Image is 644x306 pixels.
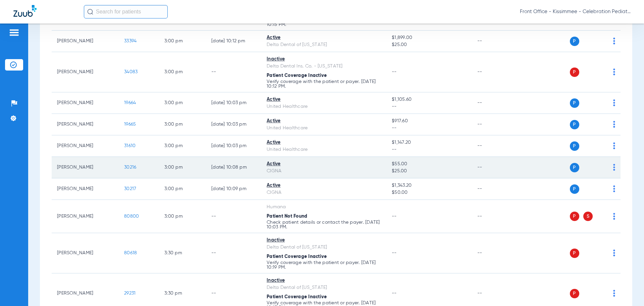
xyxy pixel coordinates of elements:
img: Zuub Logo [13,5,37,17]
img: group-dot-blue.svg [613,164,615,171]
td: -- [206,52,261,92]
img: group-dot-blue.svg [613,99,615,106]
div: CIGNA [267,168,381,175]
td: [PERSON_NAME] [52,178,119,200]
span: P [570,120,579,129]
span: 80800 [124,214,139,219]
td: -- [472,178,517,200]
span: 33394 [124,39,137,43]
img: group-dot-blue.svg [613,213,615,220]
td: [DATE] 10:03 PM [206,114,261,135]
span: -- [392,146,466,153]
span: Patient Coverage Inactive [267,254,327,259]
span: $1,147.20 [392,139,466,146]
span: S [583,212,593,221]
td: 3:00 PM [159,200,206,233]
td: 3:00 PM [159,114,206,135]
span: 30216 [124,165,136,170]
td: 3:30 PM [159,233,206,273]
span: $917.60 [392,118,466,125]
img: group-dot-blue.svg [613,121,615,128]
span: 29231 [124,291,136,296]
span: $1,343.20 [392,182,466,189]
img: group-dot-blue.svg [613,69,615,75]
td: -- [472,92,517,114]
span: $55.00 [392,161,466,168]
td: [PERSON_NAME] [52,233,119,273]
p: Verify coverage with the patient or payer. [DATE] 10:19 PM. [267,260,381,270]
span: P [570,163,579,172]
td: [PERSON_NAME] [52,135,119,157]
span: Front Office - Kissimmee - Celebration Pediatric Dentistry [520,8,631,15]
span: -- [392,251,397,255]
span: Patient Coverage Inactive [267,295,327,299]
td: -- [472,52,517,92]
span: P [570,68,579,77]
img: hamburger-icon [9,29,19,37]
span: 80618 [124,251,137,255]
div: Active [267,34,381,41]
div: United Healthcare [267,103,381,110]
td: 3:00 PM [159,135,206,157]
td: -- [472,157,517,178]
td: [DATE] 10:09 PM [206,178,261,200]
span: 19664 [124,100,136,105]
span: 19665 [124,122,136,127]
p: Verify coverage with the patient or payer. [DATE] 10:12 PM. [267,79,381,89]
td: 3:00 PM [159,178,206,200]
div: United Healthcare [267,125,381,132]
td: -- [206,200,261,233]
p: Check patient details or contact the payer. [DATE] 10:03 PM. [267,220,381,229]
span: 34083 [124,70,138,74]
span: -- [392,291,397,296]
td: -- [472,135,517,157]
span: $1,899.00 [392,34,466,41]
div: Active [267,182,381,189]
span: -- [392,125,466,132]
span: $25.00 [392,168,466,175]
span: P [570,98,579,108]
span: P [570,289,579,298]
td: 3:00 PM [159,92,206,114]
span: 31610 [124,143,136,148]
td: [DATE] 10:03 PM [206,135,261,157]
td: 3:00 PM [159,157,206,178]
span: -- [392,70,397,74]
td: 3:00 PM [159,52,206,92]
td: [PERSON_NAME] [52,157,119,178]
div: United Healthcare [267,146,381,153]
div: Inactive [267,277,381,284]
div: Active [267,118,381,125]
div: CIGNA [267,189,381,196]
td: [PERSON_NAME] [52,114,119,135]
span: Patient Not Found [267,214,307,219]
input: Search for patients [84,5,168,18]
td: [PERSON_NAME] [52,52,119,92]
td: [PERSON_NAME] [52,92,119,114]
iframe: Chat Widget [610,274,644,306]
td: -- [206,233,261,273]
span: $25.00 [392,41,466,48]
div: Humana [267,204,381,211]
span: Patient Coverage Inactive [267,73,327,78]
td: [DATE] 10:03 PM [206,92,261,114]
td: [PERSON_NAME] [52,200,119,233]
img: group-dot-blue.svg [613,142,615,149]
div: Active [267,161,381,168]
td: [DATE] 10:08 PM [206,157,261,178]
td: [PERSON_NAME] [52,31,119,52]
span: P [570,212,579,221]
span: -- [392,214,397,219]
span: P [570,184,579,194]
span: P [570,249,579,258]
img: group-dot-blue.svg [613,185,615,192]
td: -- [472,233,517,273]
span: -- [392,103,466,110]
div: Delta Dental of [US_STATE] [267,284,381,291]
span: $50.00 [392,189,466,196]
img: Search Icon [87,9,93,15]
td: 3:00 PM [159,31,206,52]
div: Inactive [267,56,381,63]
span: $1,105.60 [392,96,466,103]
